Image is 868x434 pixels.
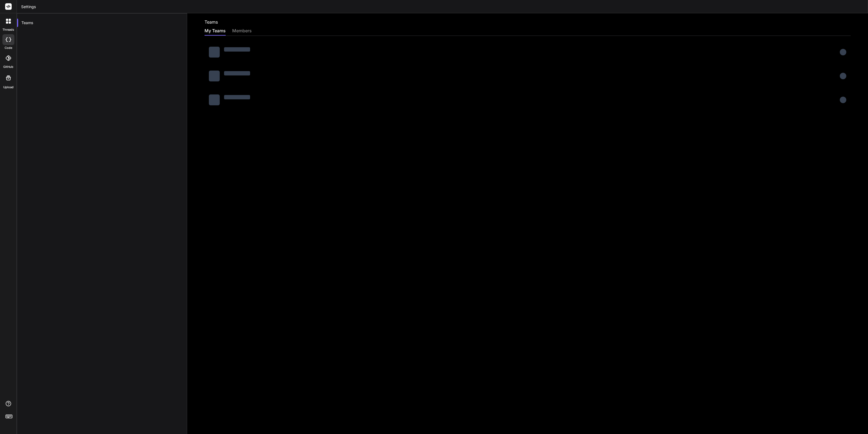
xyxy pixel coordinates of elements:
[17,17,187,29] div: Teams
[205,19,218,25] h2: Teams
[205,27,226,35] div: My Teams
[5,46,12,50] label: code
[232,27,252,35] div: members
[3,85,14,90] label: Upload
[2,27,14,32] label: threads
[3,65,13,69] label: GitHub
